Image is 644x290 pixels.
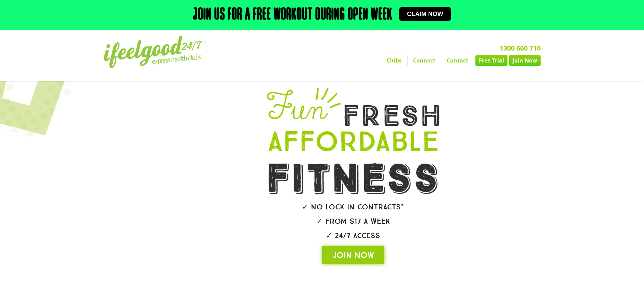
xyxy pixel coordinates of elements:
[259,55,541,66] nav: Menu
[407,11,443,17] span: Claim now
[407,55,441,66] a: Connect
[248,232,459,239] h2: ✓ 24/7 Access
[381,55,407,66] a: Clubs
[322,246,384,264] a: JOIN NOW
[248,203,459,211] h2: ✓ No lock-in contracts*
[441,55,474,66] a: Contact
[248,218,459,225] h2: ✓ From $17 a week
[399,7,452,21] a: Claim now
[332,250,374,261] span: JOIN NOW
[500,43,541,53] a: 1300 660 710
[475,55,507,66] a: Free Trial
[509,55,541,66] a: Join Now
[193,7,392,23] h2: Join us for a free workout during open week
